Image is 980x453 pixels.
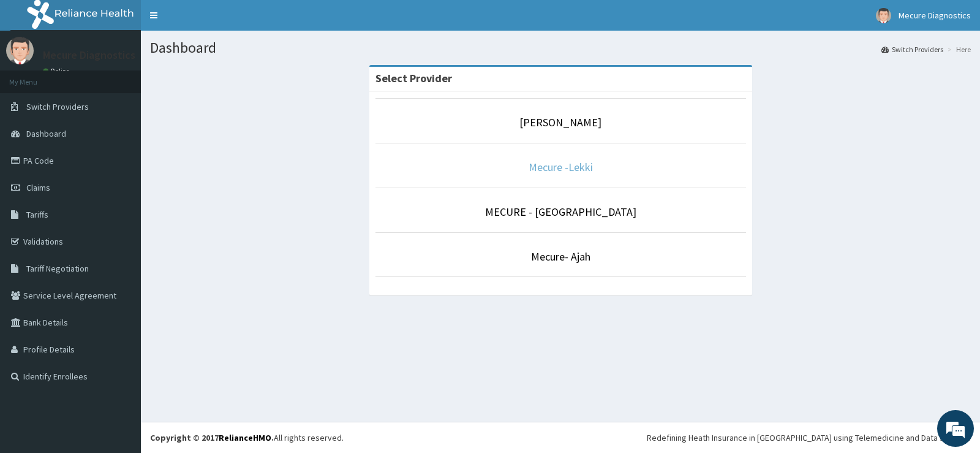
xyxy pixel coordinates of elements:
[219,432,271,443] a: RelianceHMO
[944,44,971,55] li: Here
[899,10,971,21] span: Mecure Diagnostics
[43,67,72,75] a: Online
[375,71,452,85] strong: Select Provider
[485,205,636,219] a: MECURE - [GEOGRAPHIC_DATA]
[150,432,274,443] strong: Copyright © 2017 .
[26,209,48,220] span: Tariffs
[529,160,593,174] a: Mecure -Lekki
[26,101,89,112] span: Switch Providers
[519,115,601,129] a: [PERSON_NAME]
[150,40,971,56] h1: Dashboard
[6,37,34,64] img: User Image
[26,182,50,193] span: Claims
[26,263,89,274] span: Tariff Negotiation
[26,128,66,139] span: Dashboard
[43,50,135,61] p: Mecure Diagnostics
[881,44,943,55] a: Switch Providers
[531,249,590,264] a: Mecure- Ajah
[647,432,971,444] div: Redefining Heath Insurance in [GEOGRAPHIC_DATA] using Telemedicine and Data Science!
[876,8,891,23] img: User Image
[141,422,980,453] footer: All rights reserved.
